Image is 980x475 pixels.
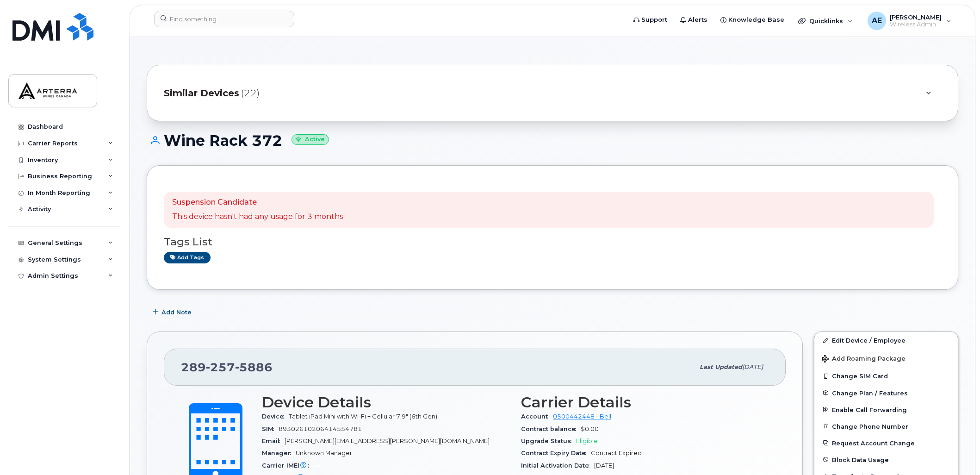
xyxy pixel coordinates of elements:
[822,355,906,364] span: Add Roaming Package
[279,425,362,432] span: 89302610206414554781
[521,413,553,420] span: Account
[292,134,329,145] small: Active
[262,413,289,420] span: Device
[832,389,908,396] span: Change Plan / Features
[521,425,581,432] span: Contract balance
[262,462,314,469] span: Carrier IMEI
[235,360,273,374] span: 5886
[814,401,958,418] button: Enable Call Forwarding
[289,413,437,420] span: Tablet iPad Mini with Wi-Fi + Cellular 7.9" (6th Gen)
[314,462,320,469] span: —
[172,197,343,208] p: Suspension Candidate
[164,236,941,248] h3: Tags List
[814,385,958,401] button: Change Plan / Features
[262,425,279,432] span: SIM
[832,406,907,413] span: Enable Call Forwarding
[594,462,614,469] span: [DATE]
[814,418,958,435] button: Change Phone Number
[147,304,199,320] button: Add Note
[164,87,239,100] span: Similar Devices
[700,363,742,370] span: Last updated
[262,450,296,456] span: Manager
[262,437,285,444] span: Email
[814,435,958,451] button: Request Account Change
[206,360,235,374] span: 257
[296,450,352,456] span: Unknown Manager
[285,437,490,444] span: [PERSON_NAME][EMAIL_ADDRESS][PERSON_NAME][DOMAIN_NAME]
[161,308,192,317] span: Add Note
[262,394,510,411] h3: Device Details
[814,349,958,368] button: Add Roaming Package
[164,252,211,263] a: Add tags
[553,413,611,420] a: 0500442448 - Bell
[814,332,958,349] a: Edit Device / Employee
[521,462,594,469] span: Initial Activation Date
[742,363,763,370] span: [DATE]
[581,425,599,432] span: $0.00
[181,360,273,374] span: 289
[591,450,642,456] span: Contract Expired
[521,394,769,411] h3: Carrier Details
[521,450,591,456] span: Contract Expiry Date
[814,368,958,384] button: Change SIM Card
[241,87,260,100] span: (22)
[814,451,958,468] button: Block Data Usage
[521,437,576,444] span: Upgrade Status
[172,212,343,222] p: This device hasn't had any usage for 3 months
[147,132,958,149] h1: Wine Rack 372
[576,437,598,444] span: Eligible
